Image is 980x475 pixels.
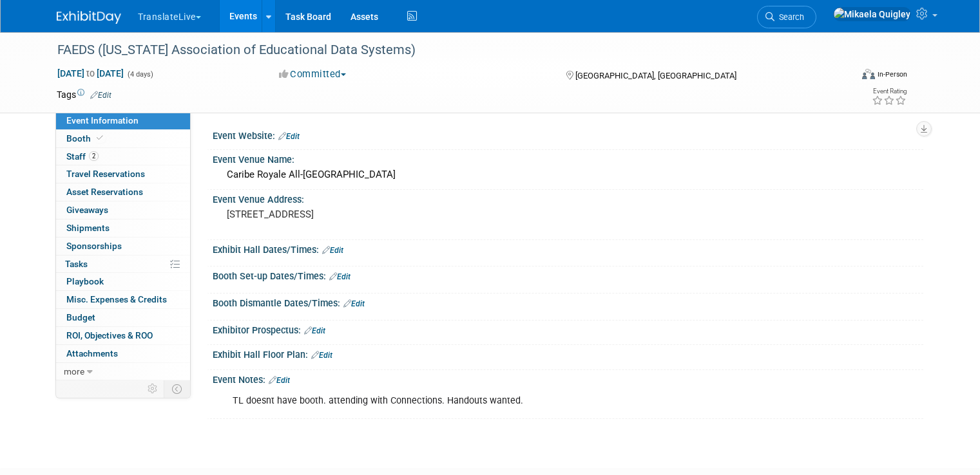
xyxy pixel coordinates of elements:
a: Playbook [56,273,190,290]
span: [DATE] [DATE] [57,68,124,79]
a: Staff2 [56,148,190,165]
a: Edit [329,272,351,281]
span: Staff [66,151,99,162]
a: Attachments [56,345,190,362]
span: Asset Reservations [66,187,143,197]
a: Shipments [56,219,190,237]
td: Toggle Event Tabs [164,380,191,397]
a: Edit [269,376,290,385]
div: Event Website: [213,126,923,143]
span: Search [774,12,804,22]
span: to [84,68,97,79]
button: Committed [274,68,351,81]
div: Event Venue Name: [213,150,923,166]
div: FAEDS ([US_STATE] Association of Educational Data Systems) [53,39,835,62]
a: more [56,363,190,380]
span: Travel Reservations [66,169,145,179]
span: Misc. Expenses & Credits [66,294,167,304]
a: Edit [343,299,365,308]
img: Format-Inperson.png [862,69,875,79]
a: Edit [278,132,300,141]
td: Personalize Event Tab Strip [142,380,164,397]
div: Exhibit Hall Dates/Times: [213,240,923,257]
div: TL doesnt have booth. attending with Connections. Handouts wanted. [224,388,785,414]
img: Mikaela Quigley [833,7,911,21]
div: Exhibit Hall Floor Plan: [213,345,923,362]
div: Booth Set-up Dates/Times: [213,266,923,283]
span: Playbook [66,276,104,286]
div: Exhibitor Prospectus: [213,321,923,337]
span: Giveaways [66,205,108,215]
div: Event Format [782,67,907,86]
a: Event Information [56,112,190,129]
a: Budget [56,309,190,326]
a: Edit [90,91,111,100]
div: Booth Dismantle Dates/Times: [213,293,923,310]
img: ExhibitDay [57,11,121,24]
span: Sponsorships [66,241,122,251]
span: [GEOGRAPHIC_DATA], [GEOGRAPHIC_DATA] [575,71,736,80]
a: Misc. Expenses & Credits [56,291,190,308]
span: 2 [89,151,99,161]
a: Sponsorships [56,237,190,255]
a: Giveaways [56,201,190,219]
span: (4 days) [126,70,153,79]
i: Booth reservation complete [97,135,103,142]
div: Event Notes: [213,370,923,387]
span: Tasks [65,259,88,269]
span: Attachments [66,348,118,359]
span: ROI, Objectives & ROO [66,330,153,340]
td: Tags [57,88,111,101]
span: Booth [66,133,106,144]
a: Search [757,6,816,28]
div: Event Venue Address: [213,190,923,206]
span: Budget [66,312,95,322]
a: Edit [304,326,325,335]
a: Booth [56,130,190,147]
div: Caribe Royale All-[GEOGRAPHIC_DATA] [222,165,914,185]
a: Edit [311,351,332,360]
a: Tasks [56,256,190,273]
div: In-Person [877,70,907,79]
span: Event Information [66,115,139,126]
pre: [STREET_ADDRESS] [227,209,495,220]
a: Asset Reservations [56,183,190,201]
span: more [64,366,84,377]
a: Travel Reservations [56,165,190,183]
span: Shipments [66,223,110,233]
a: Edit [322,246,343,255]
a: ROI, Objectives & ROO [56,327,190,344]
div: Event Rating [872,88,907,95]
